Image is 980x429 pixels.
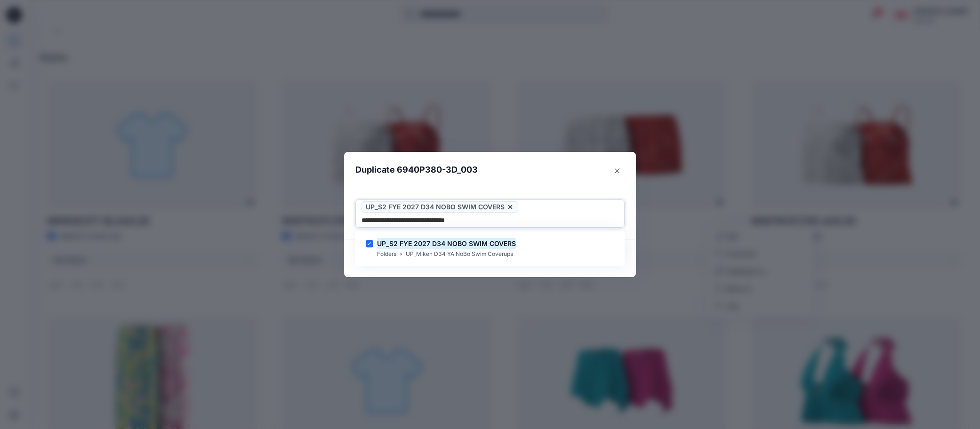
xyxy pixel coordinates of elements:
p: Folders [377,249,396,259]
span: UP_S2 FYE 2027 D34 NOBO SWIM COVERS [366,201,505,213]
button: Close [610,163,625,178]
mark: UP_S2 FYE 2027 D34 NOBO SWIM COVERS [377,237,516,250]
p: Duplicate 6940P380-3D_003 [355,163,478,176]
p: UP_Miken D34 YA NoBo Swim Coverups [406,249,513,259]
